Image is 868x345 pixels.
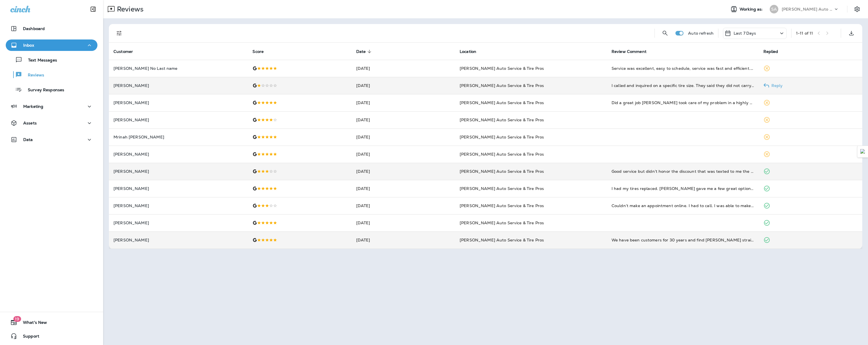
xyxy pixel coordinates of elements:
[460,49,476,54] span: Location
[113,118,243,122] p: [PERSON_NAME]
[85,3,101,15] button: Collapse Sidebar
[23,121,37,125] p: Assets
[860,149,865,154] img: Detect Auto
[460,220,544,225] span: [PERSON_NAME] Auto Service & Tire Pros
[763,49,778,54] span: Replied
[113,27,125,39] button: Filters
[22,58,57,63] p: Text Messages
[352,163,455,180] td: [DATE]
[688,31,714,35] p: Auto refresh
[23,104,43,109] p: Marketing
[796,31,813,35] div: 1 - 11 of 11
[113,83,243,88] p: [PERSON_NAME]
[23,43,34,47] p: Inbox
[22,73,44,78] p: Reviews
[612,237,754,243] div: We have been customers for 30 years and find Sullivan’s straightforward and dependable. We brough...
[352,214,455,231] td: [DATE]
[113,135,243,139] p: Mrinah [PERSON_NAME]
[23,26,45,31] p: Dashboard
[612,203,754,209] div: Couldn’t make an appointment online. I had to call. I was able to make an appointment for 8:30am ...
[113,49,133,54] span: Customer
[846,27,857,39] button: Export as CSV
[612,100,754,106] div: Did a great job Adrian took care of my problem in a highly professional manner
[115,5,144,13] p: Reviews
[23,137,33,142] p: Data
[356,49,366,54] span: Date
[352,180,455,197] td: [DATE]
[252,49,264,54] span: Score
[460,66,544,71] span: [PERSON_NAME] Auto Service & Tire Pros
[352,60,455,77] td: [DATE]
[770,5,778,13] div: SA
[352,231,455,249] td: [DATE]
[113,238,243,242] p: [PERSON_NAME]
[460,100,544,105] span: [PERSON_NAME] Auto Service & Tire Pros
[352,94,455,111] td: [DATE]
[612,186,754,191] div: I had my tires replaced. Rick gave me a few great options. The service was very fast and friendly...
[659,27,671,39] button: Search Reviews
[460,83,544,88] span: [PERSON_NAME] Auto Service & Tire Pros
[460,169,544,174] span: [PERSON_NAME] Auto Service & Tire Pros
[17,320,47,327] span: What's New
[734,31,756,35] p: Last 7 Days
[612,49,646,54] span: Review Comment
[460,152,544,157] span: [PERSON_NAME] Auto Service & Tire Pros
[113,66,243,71] p: [PERSON_NAME] No Last name
[17,334,39,341] span: Support
[352,111,455,128] td: [DATE]
[460,237,544,243] span: [PERSON_NAME] Auto Service & Tire Pros
[769,83,783,88] p: Reply
[352,128,455,146] td: [DATE]
[612,83,754,88] div: I called and inquired on a specific tire size. They said they did not carry it, but could order f...
[740,7,764,12] span: Working as:
[113,186,243,191] p: [PERSON_NAME]
[782,7,833,11] p: [PERSON_NAME] Auto Service & Tire Pros
[13,316,21,322] span: 19
[352,77,455,94] td: [DATE]
[113,169,243,174] p: [PERSON_NAME]
[612,66,754,71] div: Service was excellent, easy to schedule, service was fast and efficient. I will definitely be cal...
[352,146,455,163] td: [DATE]
[113,203,243,208] p: [PERSON_NAME]
[113,152,243,156] p: [PERSON_NAME]
[460,117,544,122] span: [PERSON_NAME] Auto Service & Tire Pros
[113,221,243,225] p: [PERSON_NAME]
[460,134,544,140] span: [PERSON_NAME] Auto Service & Tire Pros
[22,88,64,93] p: Survey Responses
[460,203,544,208] span: [PERSON_NAME] Auto Service & Tire Pros
[113,100,243,105] p: [PERSON_NAME]
[852,4,862,14] button: Settings
[612,168,754,174] div: Good service but didn’t honor the discount that was texted to me the week before
[352,197,455,214] td: [DATE]
[460,186,544,191] span: [PERSON_NAME] Auto Service & Tire Pros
